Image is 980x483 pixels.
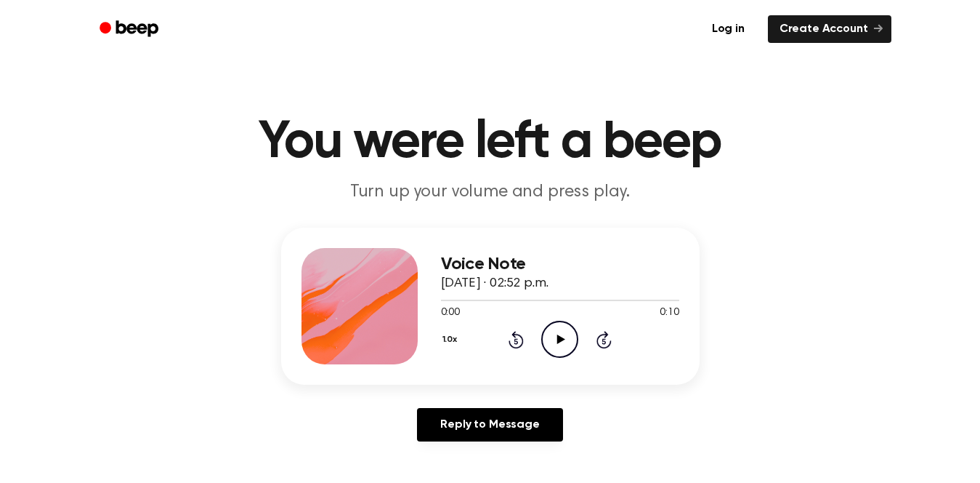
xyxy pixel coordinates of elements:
a: Log in [697,12,759,46]
a: Create Account [768,15,891,43]
h3: Voice Note [441,255,679,274]
a: Reply to Message [417,408,562,442]
button: 1.0x [441,327,463,352]
span: 0:00 [441,306,460,321]
p: Turn up your volume and press play. [211,180,769,204]
span: [DATE] · 02:52 p.m. [441,277,548,290]
h1: You were left a beep [118,116,862,169]
a: Beep [89,15,171,44]
span: 0:10 [660,306,679,321]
